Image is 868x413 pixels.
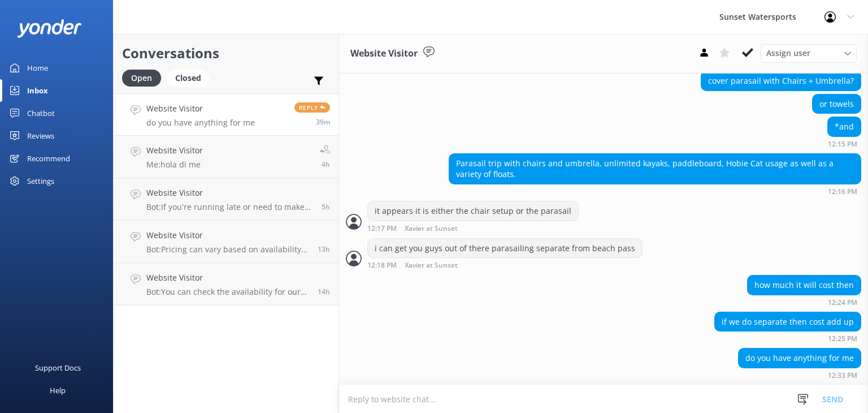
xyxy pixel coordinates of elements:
[322,202,330,212] span: Sep 15 2025 06:25am (UTC -05:00) America/Cancun
[318,244,330,254] span: Sep 14 2025 10:42pm (UTC -05:00) America/Cancun
[35,356,81,379] div: Support Docs
[318,287,330,296] span: Sep 14 2025 09:50pm (UTC -05:00) America/Cancun
[17,19,82,38] img: yonder-white-logo.png
[367,224,579,233] div: Sep 15 2025 11:17am (UTC -05:00) America/Cancun
[27,124,54,147] div: Reviews
[114,221,338,263] a: Website VisitorBot:Pricing can vary based on availability and seasonality. If you're seeing a dif...
[828,335,857,342] strong: 12:25 PM
[114,136,338,178] a: Website VisitorMe:hola di me4h
[367,225,397,233] strong: 12:17 PM
[27,147,70,170] div: Recommend
[122,42,330,64] h2: Conversations
[114,93,338,136] a: Website Visitordo you have anything for meReply39m
[766,47,810,59] span: Assign user
[322,160,330,169] span: Sep 15 2025 08:10am (UTC -05:00) America/Cancun
[828,141,857,148] strong: 12:15 PM
[748,276,861,295] div: how much it will cost then
[747,298,861,306] div: Sep 15 2025 11:24am (UTC -05:00) America/Cancun
[350,46,418,61] h3: Website Visitor
[761,44,857,62] div: Assign User
[828,188,857,195] strong: 12:16 PM
[50,379,66,402] div: Help
[27,170,54,192] div: Settings
[146,272,309,284] h4: Website Visitor
[146,144,203,157] h4: Website Visitor
[167,71,215,84] a: Closed
[146,229,309,242] h4: Website Visitor
[114,263,338,306] a: Website VisitorBot:You can check the availability for our sunset cruises and book your spot at [U...
[405,262,458,269] span: Xavier at Sunset
[27,57,48,79] div: Home
[715,312,861,332] div: if we do separate then cost add up
[146,244,309,255] p: Bot: Pricing can vary based on availability and seasonality. If you're seeing a different price a...
[828,372,857,379] strong: 12:33 PM
[146,160,203,170] p: Me: hola di me
[146,118,255,128] p: do you have anything for me
[739,349,861,368] div: do you have anything for me
[114,178,338,221] a: Website VisitorBot:If you're running late or need to make changes to your reservation, please giv...
[146,187,313,199] h4: Website Visitor
[167,70,210,87] div: Closed
[146,202,313,212] p: Bot: If you're running late or need to make changes to your reservation, please give our office a...
[813,94,861,114] div: or towels
[738,371,861,379] div: Sep 15 2025 11:33am (UTC -05:00) America/Cancun
[294,102,330,113] span: Reply
[146,102,255,115] h4: Website Visitor
[449,154,861,184] div: Parasail trip with chairs and umbrella, unlimited kayaks, paddleboard, Hobie Cat usage as well as...
[701,71,861,91] div: cover parasail with Chairs + Umbrella?
[449,187,861,195] div: Sep 15 2025 11:16am (UTC -05:00) America/Cancun
[367,262,397,269] strong: 12:18 PM
[828,299,857,306] strong: 12:24 PM
[368,239,642,258] div: i can get you guys out of there parasailing separate from beach pass
[714,334,861,342] div: Sep 15 2025 11:25am (UTC -05:00) America/Cancun
[146,287,309,297] p: Bot: You can check the availability for our sunset cruises and book your spot at [URL][DOMAIN_NAM...
[368,201,578,221] div: it appears it is either the chair setup or the parasail
[316,117,330,127] span: Sep 15 2025 11:33am (UTC -05:00) America/Cancun
[367,261,643,269] div: Sep 15 2025 11:18am (UTC -05:00) America/Cancun
[827,140,861,148] div: Sep 15 2025 11:15am (UTC -05:00) America/Cancun
[27,102,55,124] div: Chatbot
[405,225,458,233] span: Xavier at Sunset
[27,79,48,102] div: Inbox
[122,71,167,84] a: Open
[122,70,161,87] div: Open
